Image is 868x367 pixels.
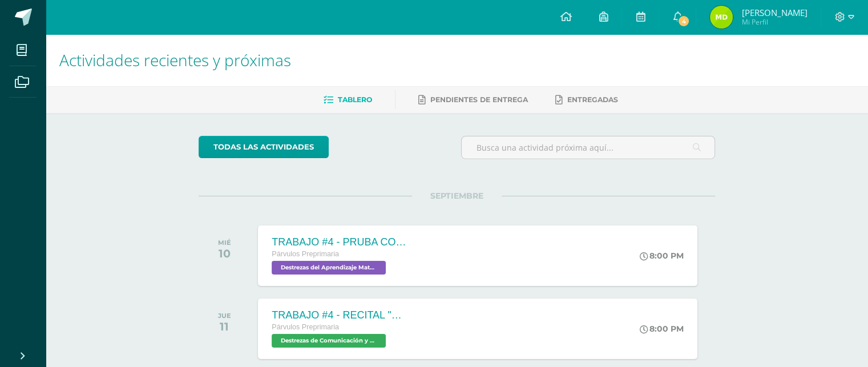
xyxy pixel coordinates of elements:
[741,7,807,18] span: [PERSON_NAME]
[218,320,231,333] div: 11
[338,95,372,104] span: Tablero
[677,15,690,27] span: 4
[272,261,386,275] span: Destrezas del Aprendizaje Matemático 'A'
[199,136,329,158] a: todas las Actividades
[567,95,618,104] span: Entregadas
[218,247,231,260] div: 10
[324,91,372,109] a: Tablero
[272,236,409,248] div: TRABAJO #4 - PRUBA CORTA 4
[741,17,807,27] span: Mi Perfil
[272,334,386,348] span: Destrezas de Comunicación y Lenguaje 'A'
[272,309,409,321] div: TRABAJO #4 - RECITAL "MI PATRIA"
[59,49,291,71] span: Actividades recientes y próximas
[462,136,714,159] input: Busca una actividad próxima aquí...
[640,324,684,334] div: 8:00 PM
[430,95,528,104] span: Pendientes de entrega
[272,250,339,258] span: Párvulos Preprimaria
[218,312,231,320] div: JUE
[218,239,231,247] div: MIÉ
[640,251,684,261] div: 8:00 PM
[555,91,618,109] a: Entregadas
[412,191,502,201] span: SEPTIEMBRE
[272,323,339,331] span: Párvulos Preprimaria
[418,91,528,109] a: Pendientes de entrega
[710,6,733,29] img: 8973b237ee304b79f81c6cbfa9fcd8e7.png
